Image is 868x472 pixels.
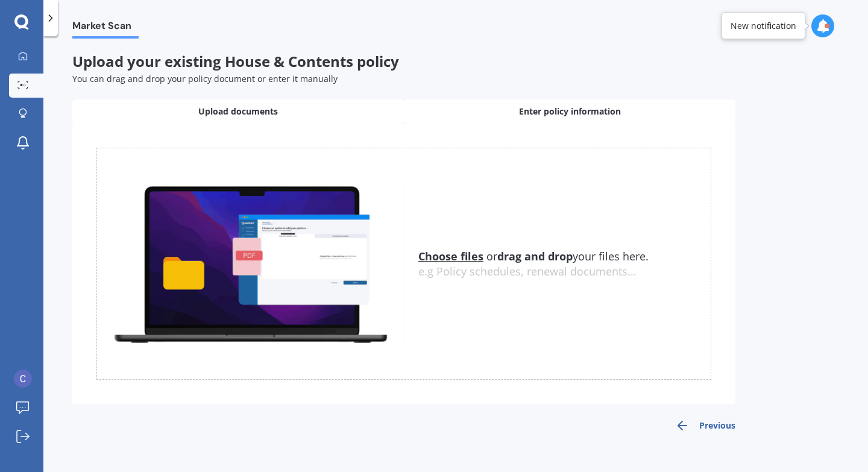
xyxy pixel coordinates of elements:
u: Choose files [418,249,483,263]
span: You can drag and drop your policy document or enter it manually [72,73,338,84]
span: Enter policy information [519,105,621,118]
div: New notification [731,20,796,32]
span: or your files here. [418,249,649,263]
button: Previous [675,418,735,433]
b: drag and drop [497,249,573,263]
span: Upload your existing House & Contents policy [72,51,399,71]
img: ACg8ocL-pw7k4HqfKikNJSAwHcgK9KRkmAUKB01jidPwpDtoj6Gphg=s96-c [14,370,32,388]
div: e.g Policy schedules, renewal documents... [418,265,711,278]
span: Upload documents [198,105,278,118]
span: Market Scan [72,20,139,36]
img: upload.de96410c8ce839c3fdd5.gif [97,179,404,348]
